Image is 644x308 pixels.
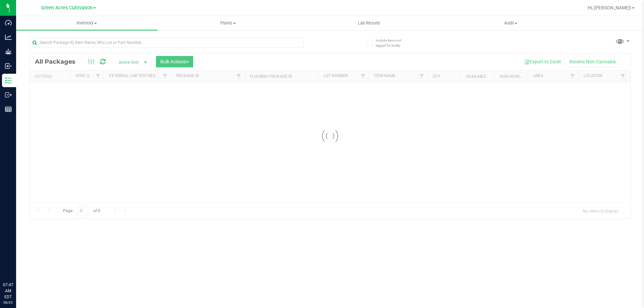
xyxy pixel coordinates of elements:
[349,20,389,26] span: Lab Results
[5,63,12,69] inline-svg: Inbound
[157,16,299,30] a: Plants
[3,300,13,305] p: 08/25
[16,16,157,30] a: Inventory
[5,34,12,41] inline-svg: Analytics
[5,91,12,98] inline-svg: Outbound
[41,5,93,11] span: Green Acres Cultivation
[30,38,304,48] input: Search Package ID, Item Name, SKU, Lot or Part Number...
[158,20,298,26] span: Plants
[3,282,13,300] p: 07:47 AM EDT
[5,106,12,113] inline-svg: Reports
[299,16,440,30] a: Lab Results
[5,19,12,26] inline-svg: Dashboard
[440,16,581,30] a: Audit
[16,20,157,26] span: Inventory
[5,48,12,55] inline-svg: Grow
[440,20,581,26] span: Audit
[376,38,409,48] span: Include items not tagged for facility
[5,77,12,84] inline-svg: Inventory
[588,5,631,10] span: Hi, [PERSON_NAME]!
